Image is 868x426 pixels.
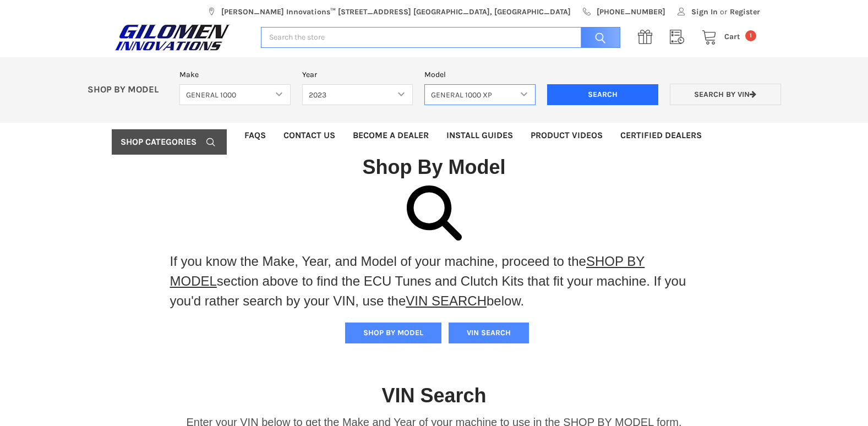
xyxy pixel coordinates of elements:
[597,6,665,18] span: [PHONE_NUMBER]
[179,69,291,80] label: Make
[345,323,441,343] button: SHOP BY MODEL
[406,293,487,308] a: VIN SEARCH
[170,254,645,288] a: SHOP BY MODEL
[261,27,620,48] input: Search the store
[612,123,711,148] a: Certified Dealers
[112,155,756,179] h1: Shop By Model
[236,123,275,148] a: FAQs
[449,323,529,343] button: VIN SEARCH
[724,32,740,41] span: Cart
[696,30,756,44] a: Cart 1
[381,383,486,408] h1: VIN Search
[547,84,658,105] input: Search
[112,24,249,51] a: GILOMEN INNOVATIONS
[575,27,620,48] input: Search
[112,129,226,155] a: Shop Categories
[438,123,522,148] a: Install Guides
[691,6,718,18] span: Sign In
[344,123,438,148] a: Become a Dealer
[170,252,698,311] p: If you know the Make, Year, and Model of your machine, proceed to the section above to find the E...
[112,24,233,51] img: GILOMEN INNOVATIONS
[670,84,781,105] a: Search by VIN
[81,84,174,96] p: SHOP BY MODEL
[424,69,536,80] label: Model
[302,69,413,80] label: Year
[522,123,612,148] a: Product Videos
[745,30,756,41] span: 1
[275,123,344,148] a: Contact Us
[221,6,571,18] span: [PERSON_NAME] Innovations™ [STREET_ADDRESS] [GEOGRAPHIC_DATA], [GEOGRAPHIC_DATA]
